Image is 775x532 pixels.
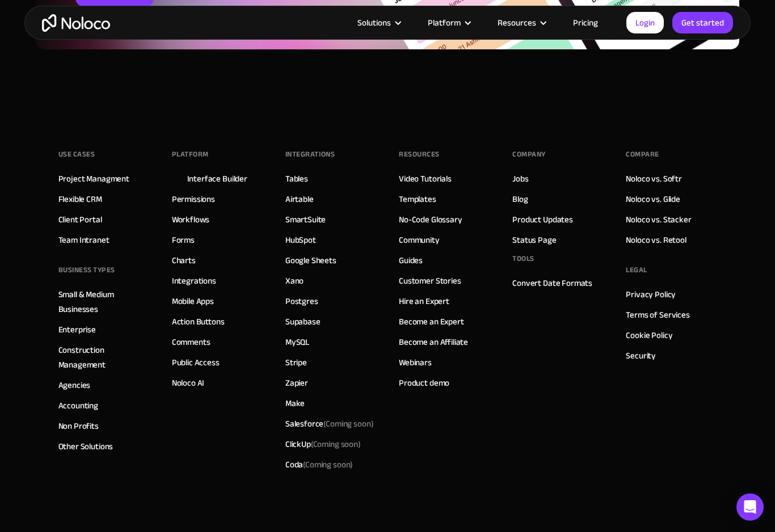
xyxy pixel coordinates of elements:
[58,261,115,278] div: BUSINESS TYPES
[399,171,452,186] a: Video Tutorials
[285,355,307,370] a: Stripe
[58,192,102,206] a: Flexible CRM
[285,233,316,247] a: HubSpot
[172,314,225,329] a: Action Buttons
[285,273,304,288] a: Xano
[172,294,214,309] a: Mobile Apps
[285,171,308,186] a: Tables
[357,15,391,30] div: Solutions
[428,15,461,30] div: Platform
[498,15,536,30] div: Resources
[311,436,361,452] span: (Coming soon)
[172,335,210,349] a: Comments
[414,15,483,30] div: Platform
[399,335,468,349] a: Become an Affiliate
[512,276,592,290] a: Convert Date Formats
[172,233,195,247] a: Forms
[285,146,335,163] div: INTEGRATIONS
[42,14,110,32] a: home
[626,287,676,302] a: Privacy Policy
[343,15,414,30] div: Solutions
[626,146,659,163] div: Compare
[285,212,326,227] a: SmartSuite
[172,355,220,370] a: Public Access
[626,212,691,227] a: Noloco vs. Stacker
[58,322,96,337] a: Enterprise
[399,212,462,227] a: No-Code Glossary
[399,314,464,329] a: Become an Expert
[58,146,95,163] div: Use Cases
[285,457,353,472] div: Coda
[285,375,308,390] a: Zapier
[512,192,528,206] a: Blog
[285,294,318,309] a: Postgres
[172,192,215,206] a: Permissions
[399,375,449,390] a: Product demo
[285,192,314,206] a: Airtable
[285,416,374,431] div: Salesforce
[285,396,305,411] a: Make
[626,307,689,322] a: Terms of Services
[285,253,336,268] a: Google Sheets
[399,253,423,268] a: Guides
[512,171,528,186] a: Jobs
[559,15,612,30] a: Pricing
[58,212,102,227] a: Client Portal
[483,15,559,30] div: Resources
[172,212,210,227] a: Workflows
[512,233,556,247] a: Status Page
[303,457,353,472] span: (Coming soon)
[172,375,205,390] a: Noloco AI
[672,12,733,33] a: Get started
[512,212,573,227] a: Product Updates
[58,419,99,433] a: Non Profits
[626,328,672,343] a: Cookie Policy
[512,250,534,267] div: Tools
[58,439,113,454] a: Other Solutions
[58,398,99,413] a: Accounting
[399,273,461,288] a: Customer Stories
[187,171,247,186] a: Interface Builder
[285,314,321,329] a: Supabase
[172,253,196,268] a: Charts
[736,493,764,521] div: Open Intercom Messenger
[626,171,682,186] a: Noloco vs. Softr
[399,146,440,163] div: Resources
[58,171,129,186] a: Project Managment
[626,233,686,247] a: Noloco vs. Retool
[626,192,680,206] a: Noloco vs. Glide
[399,355,432,370] a: Webinars
[626,348,656,363] a: Security
[626,12,664,33] a: Login
[285,335,309,349] a: MySQL
[399,233,440,247] a: Community
[626,261,647,278] div: Legal
[58,287,149,316] a: Small & Medium Businesses
[58,378,91,392] a: Agencies
[512,146,546,163] div: Company
[172,146,209,163] div: Platform
[323,416,373,432] span: (Coming soon)
[285,437,361,451] div: ClickUp
[58,343,149,372] a: Construction Management
[399,294,449,309] a: Hire an Expert
[172,273,216,288] a: Integrations
[399,192,436,206] a: Templates
[58,233,109,247] a: Team Intranet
